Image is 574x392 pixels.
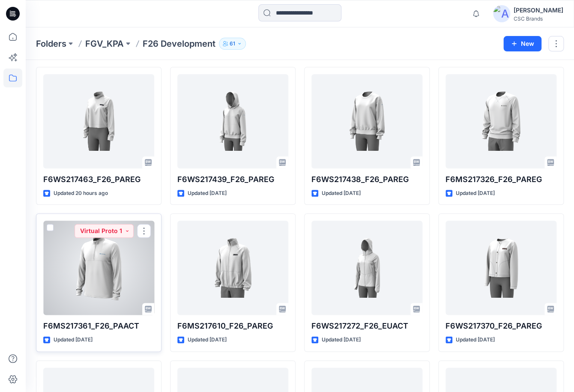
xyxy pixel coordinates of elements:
p: F6MS217361_F26_PAACT [43,320,154,332]
a: F6WS217272_F26_EUACT [311,221,422,315]
p: Updated [DATE] [54,335,93,344]
p: Updated [DATE] [322,335,361,344]
a: Folders [36,38,66,50]
p: F26 Development [143,38,215,50]
a: F6MS217361_F26_PAACT [43,221,154,315]
p: F6WS217439_F26_PAREG [177,174,288,186]
img: avatar [493,5,510,22]
p: Updated [DATE] [322,189,361,198]
a: F6MS217610_F26_PAREG [177,221,288,315]
button: New [503,36,541,51]
p: F6MS217610_F26_PAREG [177,320,288,332]
a: F6WS217463_F26_PAREG [43,74,154,168]
a: F6WS217438_F26_PAREG [311,74,422,168]
p: F6WS217272_F26_EUACT [311,320,422,332]
p: F6MS217326_F26_PAREG [445,174,556,186]
a: F6MS217326_F26_PAREG [445,74,556,168]
p: 61 [230,39,235,48]
div: CSC Brands [514,15,563,22]
p: F6WS217463_F26_PAREG [43,174,154,186]
div: [PERSON_NAME] [514,5,563,15]
button: 61 [219,38,246,50]
a: FGV_KPA [85,38,124,50]
p: F6WS217370_F26_PAREG [445,320,556,332]
a: F6WS217370_F26_PAREG [445,221,556,315]
p: Updated [DATE] [188,189,227,198]
p: Updated [DATE] [188,335,227,344]
p: Updated 20 hours ago [54,189,108,198]
p: Updated [DATE] [456,335,495,344]
p: F6WS217438_F26_PAREG [311,174,422,186]
a: F6WS217439_F26_PAREG [177,74,288,168]
p: Updated [DATE] [456,189,495,198]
